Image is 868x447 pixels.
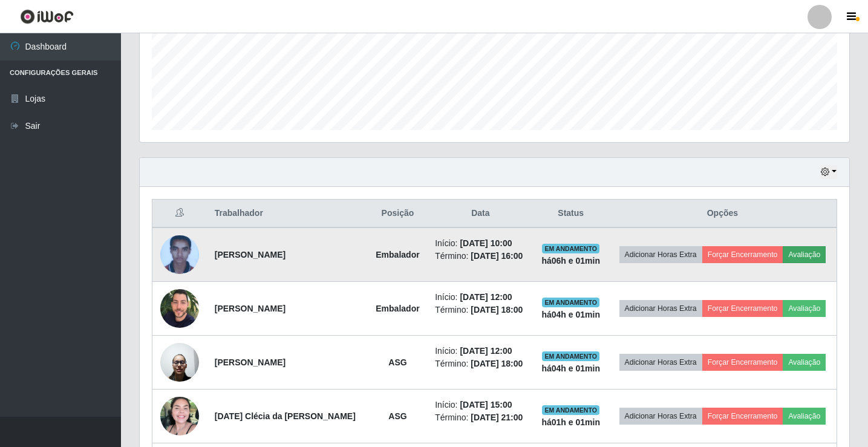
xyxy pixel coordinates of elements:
button: Forçar Encerramento [702,246,783,263]
button: Avaliação [783,300,826,317]
th: Data [428,200,533,228]
time: [DATE] 18:00 [471,359,523,368]
strong: há 01 h e 01 min [541,417,600,427]
button: Adicionar Horas Extra [619,246,702,263]
button: Forçar Encerramento [702,408,783,425]
time: [DATE] 15:00 [460,400,512,409]
button: Adicionar Horas Extra [619,408,702,425]
li: Término: [435,250,526,263]
strong: [DATE] Clécia da [PERSON_NAME] [215,411,356,421]
time: [DATE] 10:00 [460,238,512,248]
li: Término: [435,357,526,370]
button: Forçar Encerramento [702,354,783,371]
time: [DATE] 12:00 [460,346,512,356]
li: Início: [435,291,526,304]
span: EM ANDAMENTO [542,298,599,307]
strong: ASG [388,411,406,421]
time: [DATE] 18:00 [471,305,523,315]
strong: [PERSON_NAME] [215,304,286,313]
button: Avaliação [783,246,826,263]
span: EM ANDAMENTO [542,244,599,253]
button: Avaliação [783,408,826,425]
strong: Embalador [376,304,419,313]
strong: há 04 h e 01 min [541,364,600,373]
strong: [PERSON_NAME] [215,357,286,367]
th: Trabalhador [207,200,368,228]
strong: ASG [388,357,406,367]
strong: há 06 h e 01 min [541,256,600,266]
li: Início: [435,237,526,250]
strong: [PERSON_NAME] [215,250,286,259]
th: Status [534,200,609,228]
button: Adicionar Horas Extra [619,354,702,371]
span: EM ANDAMENTO [542,405,599,415]
button: Forçar Encerramento [702,300,783,317]
img: 1673386012464.jpeg [160,230,199,280]
li: Início: [435,399,526,411]
time: [DATE] 16:00 [471,251,523,261]
th: Opções [609,200,837,228]
time: [DATE] 21:00 [471,413,523,422]
span: EM ANDAMENTO [542,351,599,361]
button: Avaliação [783,354,826,371]
img: CoreUI Logo [20,9,74,24]
li: Início: [435,345,526,357]
strong: Embalador [376,250,419,259]
time: [DATE] 12:00 [460,292,512,302]
li: Término: [435,304,526,316]
strong: há 04 h e 01 min [541,310,600,319]
img: 1683118670739.jpeg [160,284,199,332]
img: 1730292930646.jpeg [160,336,199,388]
th: Posição [368,200,428,228]
img: 1754498913807.jpeg [160,397,199,436]
button: Adicionar Horas Extra [619,300,702,317]
li: Término: [435,411,526,424]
